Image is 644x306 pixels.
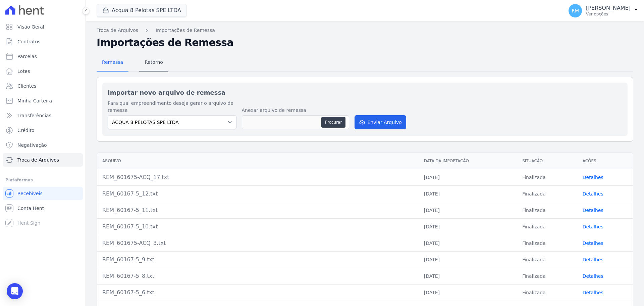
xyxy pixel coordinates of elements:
a: Lotes [3,64,83,78]
a: Troca de Arquivos [97,27,138,34]
label: Para qual empreendimento deseja gerar o arquivo de remessa [108,100,236,114]
div: REM_60167-5_8.txt [102,272,413,280]
th: Situação [517,153,577,169]
span: RM [572,8,579,13]
div: REM_60167-5_6.txt [102,289,413,297]
p: [PERSON_NAME] [586,5,631,11]
a: Visão Geral [3,20,83,34]
button: Acqua 8 Pelotas SPE LTDA [97,4,187,17]
td: Finalizada [517,185,577,202]
td: Finalizada [517,268,577,284]
td: Finalizada [517,284,577,301]
td: [DATE] [419,284,517,301]
a: Detalhes [583,290,603,295]
p: Ver opções [586,11,631,17]
div: Open Intercom Messenger [7,283,23,299]
span: Clientes [17,83,36,89]
a: Detalhes [583,175,603,180]
td: Finalizada [517,235,577,251]
span: Visão Geral [17,24,44,30]
span: Recebíveis [17,190,43,197]
td: [DATE] [419,235,517,251]
a: Recebíveis [3,187,83,200]
a: Detalhes [583,224,603,229]
a: Detalhes [583,273,603,279]
a: Retorno [139,54,168,72]
span: Minha Carteira [17,97,52,104]
a: Parcelas [3,50,83,63]
button: Procurar [321,117,345,128]
a: Importações de Remessa [156,27,215,34]
span: Crédito [17,127,35,134]
a: Transferências [3,109,83,122]
td: [DATE] [419,169,517,185]
a: Conta Hent [3,202,83,215]
button: RM [PERSON_NAME] Ver opções [563,1,644,20]
a: Minha Carteira [3,94,83,107]
a: Remessa [97,54,128,72]
div: REM_601675-ACQ_17.txt [102,173,413,181]
button: Enviar Arquivo [355,115,406,129]
div: Plataformas [5,176,80,184]
th: Ações [577,153,633,169]
nav: Tab selector [97,54,168,72]
td: [DATE] [419,202,517,218]
h2: Importações de Remessa [97,37,633,49]
span: Conta Hent [17,205,44,212]
th: Data da Importação [419,153,517,169]
span: Lotes [17,68,30,75]
td: Finalizada [517,218,577,235]
span: Remessa [98,55,127,69]
td: [DATE] [419,268,517,284]
div: REM_60167-5_12.txt [102,190,413,198]
span: Transferências [17,112,51,119]
div: REM_60167-5_11.txt [102,206,413,214]
label: Anexar arquivo de remessa [242,107,349,114]
a: Negativação [3,138,83,152]
td: [DATE] [419,218,517,235]
a: Detalhes [583,191,603,196]
a: Crédito [3,124,83,137]
a: Detalhes [583,241,603,246]
td: Finalizada [517,202,577,218]
td: [DATE] [419,251,517,268]
span: Troca de Arquivos [17,157,59,163]
span: Retorno [141,55,167,69]
div: REM_60167-5_10.txt [102,223,413,231]
a: Detalhes [583,208,603,213]
span: Contratos [17,38,40,45]
span: Parcelas [17,53,37,60]
h2: Importar novo arquivo de remessa [108,88,622,97]
div: REM_60167-5_9.txt [102,256,413,264]
a: Detalhes [583,257,603,262]
nav: Breadcrumb [97,27,633,34]
td: Finalizada [517,169,577,185]
a: Contratos [3,35,83,48]
a: Clientes [3,79,83,93]
span: Negativação [17,142,47,148]
div: REM_601675-ACQ_3.txt [102,239,413,247]
td: Finalizada [517,251,577,268]
th: Arquivo [97,153,419,169]
td: [DATE] [419,185,517,202]
a: Troca de Arquivos [3,153,83,167]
